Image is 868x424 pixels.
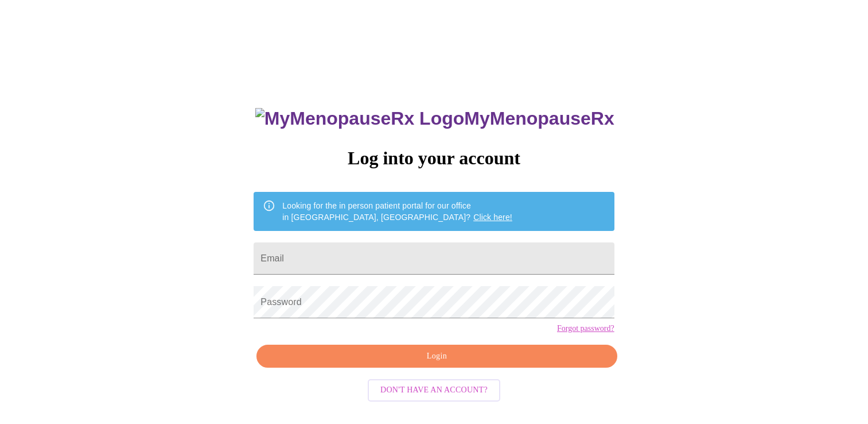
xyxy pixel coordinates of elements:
[365,384,503,394] a: Don't have an account?
[254,148,614,169] h3: Log into your account
[282,195,512,228] div: Looking for the in person patient portal for our office in [GEOGRAPHIC_DATA], [GEOGRAPHIC_DATA]?
[255,108,614,129] h3: MyMenopauseRx
[368,379,500,402] button: Don't have an account?
[557,324,614,333] a: Forgot password?
[255,108,464,129] img: MyMenopauseRx Logo
[380,383,488,398] span: Don't have an account?
[256,345,617,368] button: Login
[270,349,604,364] span: Login
[473,213,512,222] a: Click here!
